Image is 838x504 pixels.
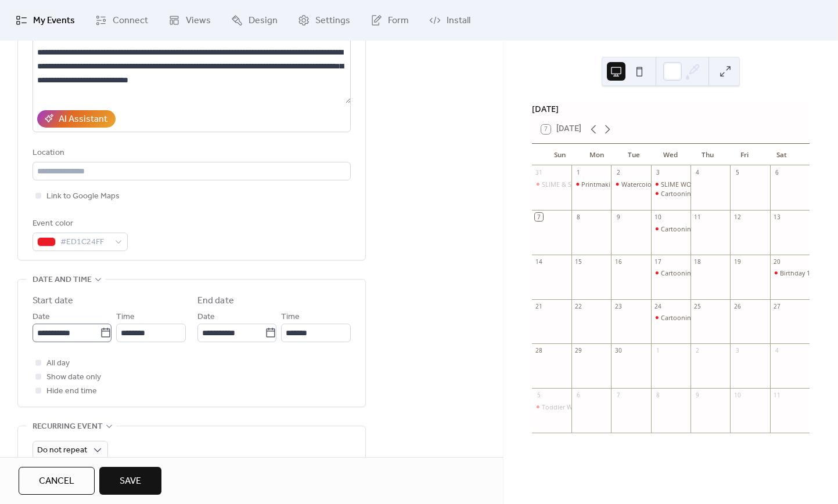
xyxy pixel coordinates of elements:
div: Printmaking Workshop 10:00am-11:30am [571,180,611,188]
div: SLIME WORKSHOP 10:30am-12:00pm [661,180,770,188]
div: 11 [773,391,781,400]
div: 7 [614,391,623,400]
span: All day [46,357,70,371]
div: Birthday 11-1pm [780,269,829,277]
div: Sun [541,144,578,166]
span: Date and time [33,273,92,287]
div: 11 [693,213,702,221]
span: Cancel [39,474,74,488]
div: 6 [773,169,781,177]
span: Form [388,14,409,28]
div: 8 [575,213,583,221]
div: 1 [654,347,662,355]
div: [DATE] [532,103,810,115]
div: Printmaking Workshop 10:00am-11:30am [581,180,704,188]
span: Views [186,14,211,28]
div: 17 [654,258,662,266]
span: Settings [315,14,350,28]
div: 28 [535,347,543,355]
span: Install [447,14,470,28]
div: Cartooning Workshop 4:30-6:00pm [661,269,765,277]
div: 27 [773,302,781,310]
div: Cartooning Workshop 4:30-6:00pm [651,189,690,198]
div: Watercolor Printmaking 10:00am-11:30pm [611,180,650,188]
div: Thu [689,144,726,166]
div: 16 [614,258,623,266]
div: 1 [575,169,583,177]
div: 19 [733,258,742,266]
button: Save [99,467,161,495]
div: 21 [535,302,543,310]
div: 12 [733,213,742,221]
div: Watercolor Printmaking 10:00am-11:30pm [621,180,746,188]
div: 5 [733,169,742,177]
div: 15 [575,258,583,266]
div: Mon [578,144,616,166]
div: 24 [654,302,662,310]
div: 9 [614,213,623,221]
div: 23 [614,302,623,310]
a: Views [160,5,220,36]
a: Install [420,5,479,36]
div: 25 [693,302,702,310]
span: #ED1C24FF [60,235,109,249]
a: Settings [289,5,359,36]
div: Fri [726,144,764,166]
a: Connect [87,5,157,36]
div: 20 [773,258,781,266]
span: Connect [113,14,148,28]
div: Wed [652,144,689,166]
span: Hide end time [46,385,97,398]
button: Cancel [19,467,95,495]
div: Cartooning Workshop 4:30-6:00pm [651,224,690,233]
div: SLIME & Stamping 11:00am-12:30pm [532,180,571,188]
a: Form [362,5,418,36]
div: 22 [575,302,583,310]
div: SLIME & Stamping 11:00am-12:30pm [542,180,650,188]
div: Cartooning Workshop 4:30-6:00pm [661,189,765,198]
div: End date [197,294,234,308]
div: 29 [575,347,583,355]
div: 3 [733,347,742,355]
div: Cartooning Workshop 4:30-6:00pm [661,224,765,233]
span: Design [249,14,278,28]
div: Birthday 11-1pm [770,269,810,277]
span: Do not repeat [37,443,87,458]
div: Toddler Workshop 9:30-11:00am [532,403,571,411]
div: 3 [654,169,662,177]
span: My Events [33,14,75,28]
div: Start date [33,294,73,308]
span: Time [281,310,300,324]
a: My Events [7,5,84,36]
div: 5 [535,391,543,400]
a: Design [222,5,286,36]
div: Cartooning Workshop 4:30-6:00pm [651,313,690,322]
span: Date [33,310,50,324]
div: 4 [693,169,702,177]
div: AI Assistant [59,113,107,126]
div: 26 [733,302,742,310]
div: 2 [693,347,702,355]
div: 10 [733,391,742,400]
div: 30 [614,347,623,355]
div: SLIME WORKSHOP 10:30am-12:00pm [651,180,690,188]
div: 14 [535,258,543,266]
span: Recurring event [33,420,103,434]
div: 9 [693,391,702,400]
div: 13 [773,213,781,221]
div: Sat [763,144,800,166]
div: Event color [33,217,125,231]
div: 8 [654,391,662,400]
div: 18 [693,258,702,266]
div: Toddler Workshop 9:30-11:00am [542,403,638,411]
div: Tue [615,144,652,166]
span: Save [120,474,141,488]
div: Cartooning Workshop 4:30-6:00pm [651,269,690,277]
div: 6 [575,391,583,400]
div: 31 [535,169,543,177]
span: Link to Google Maps [46,190,120,204]
div: 7 [535,213,543,221]
span: Show date only [46,371,101,385]
button: AI Assistant [37,110,116,128]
